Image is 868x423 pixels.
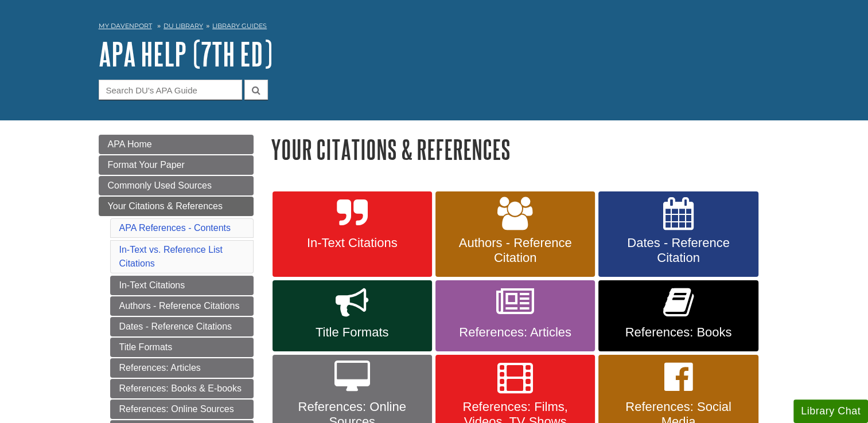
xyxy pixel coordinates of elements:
[281,236,423,250] span: In-Text Citations
[110,276,254,295] a: In-Text Citations
[273,280,432,351] a: Title Formats
[435,280,595,351] a: References: Articles
[435,191,595,277] a: Authors - Reference Citation
[110,296,254,316] a: Authors - Reference Citations
[598,280,758,351] a: References: Books
[110,399,254,419] a: References: Online Sources
[607,236,749,265] span: Dates - Reference Citation
[99,135,254,154] a: APA Home
[793,399,868,423] button: Library Chat
[99,197,254,216] a: Your Citations & References
[99,18,770,37] nav: breadcrumb
[99,155,254,175] a: Format Your Paper
[110,338,254,357] a: Title Formats
[273,191,432,277] a: In-Text Citations
[99,176,254,195] a: Commonly Used Sources
[108,201,223,211] span: Your Citations & References
[108,160,185,170] span: Format Your Paper
[212,22,267,30] a: Library Guides
[444,236,586,265] span: Authors - Reference Citation
[110,358,254,378] a: References: Articles
[110,317,254,336] a: Dates - Reference Citations
[99,36,273,72] a: APA Help (7th Ed)
[99,80,242,100] input: Search DU's APA Guide
[108,139,152,149] span: APA Home
[119,245,223,268] a: In-Text vs. Reference List Citations
[108,181,212,190] span: Commonly Used Sources
[607,325,749,340] span: References: Books
[119,223,231,233] a: APA References - Contents
[598,191,758,277] a: Dates - Reference Citation
[164,22,203,30] a: DU Library
[281,325,423,340] span: Title Formats
[271,135,770,164] h1: Your Citations & References
[444,325,586,340] span: References: Articles
[110,379,254,398] a: References: Books & E-books
[99,21,152,31] a: My Davenport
